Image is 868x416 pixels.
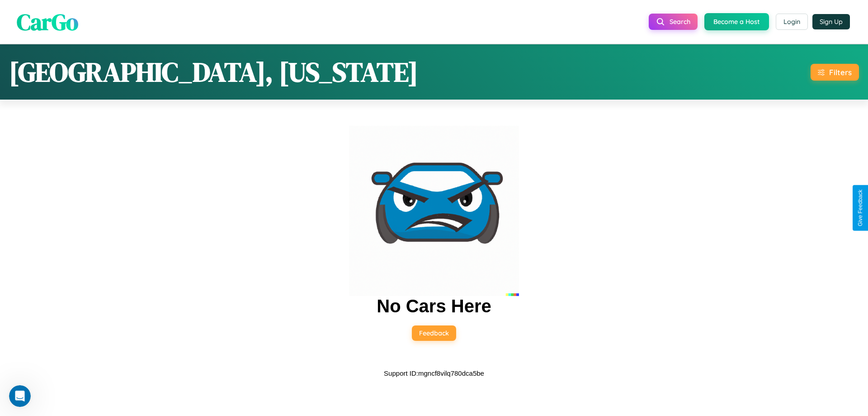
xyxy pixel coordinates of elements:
p: Support ID: mgncf8vilq780dca5be [384,367,484,379]
span: CarGo [17,6,78,37]
button: Search [649,14,698,30]
div: Give Feedback [857,190,863,226]
button: Filters [811,64,859,81]
button: Become a Host [704,13,769,30]
iframe: Intercom live chat [9,385,31,407]
img: car [349,126,519,296]
span: Search [670,18,690,26]
button: Login [776,14,808,30]
h2: No Cars Here [377,296,491,316]
button: Feedback [412,325,456,341]
h1: [GEOGRAPHIC_DATA], [US_STATE] [9,53,418,91]
div: Filters [829,67,852,77]
button: Sign Up [812,14,850,29]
